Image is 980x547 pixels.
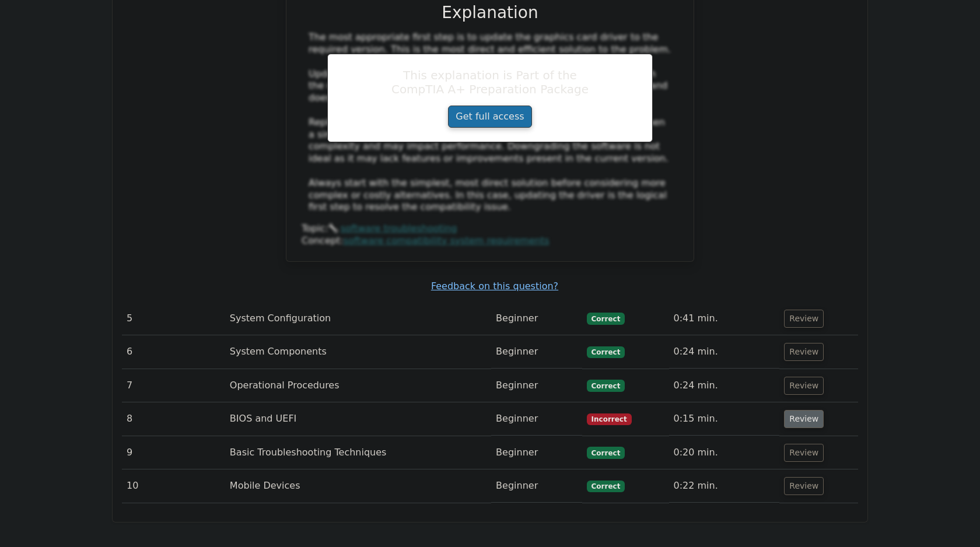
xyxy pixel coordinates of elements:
[587,481,625,492] span: Correct
[784,310,824,328] button: Review
[587,413,632,425] span: Incorrect
[669,469,780,503] td: 0:22 min.
[225,469,491,503] td: Mobile Devices
[669,369,780,402] td: 0:24 min.
[491,369,582,402] td: Beginner
[587,346,625,358] span: Correct
[122,469,225,503] td: 10
[491,302,582,335] td: Beginner
[225,335,491,369] td: System Components
[341,223,457,234] a: software troubleshooting
[225,436,491,469] td: Basic Troubleshooting Techniques
[784,377,824,395] button: Review
[344,235,549,246] a: software compatibility system requirements
[309,31,671,213] div: The most appropriate first step is to update the graphics card driver to the required version. Th...
[784,343,824,361] button: Review
[669,436,780,469] td: 0:20 min.
[302,223,678,235] div: Topic:
[491,469,582,503] td: Beginner
[587,380,625,391] span: Correct
[225,402,491,436] td: BIOS and UEFI
[122,335,225,369] td: 6
[669,335,780,369] td: 0:24 min.
[309,3,671,23] h3: Explanation
[225,302,491,335] td: System Configuration
[669,302,780,335] td: 0:41 min.
[784,410,824,428] button: Review
[784,477,824,495] button: Review
[491,402,582,436] td: Beginner
[448,106,531,128] a: Get full access
[431,280,558,292] a: Feedback on this question?
[122,436,225,469] td: 9
[587,313,625,324] span: Correct
[302,235,678,247] div: Concept:
[225,369,491,402] td: Operational Procedures
[587,447,625,458] span: Correct
[122,302,225,335] td: 5
[669,402,780,436] td: 0:15 min.
[784,444,824,462] button: Review
[491,335,582,369] td: Beginner
[491,436,582,469] td: Beginner
[122,369,225,402] td: 7
[122,402,225,436] td: 8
